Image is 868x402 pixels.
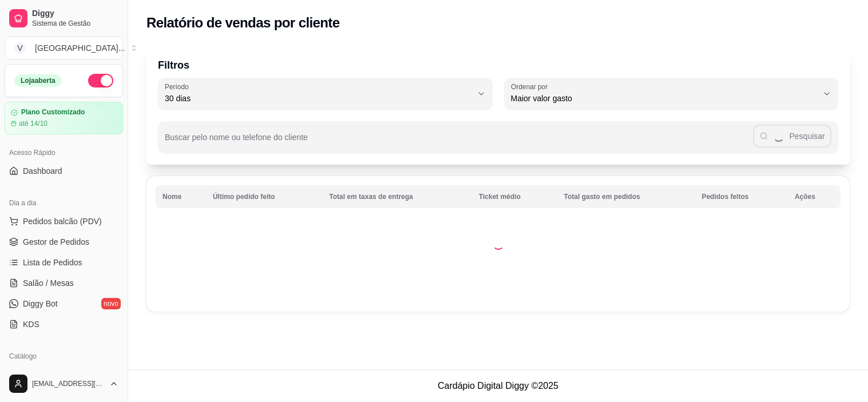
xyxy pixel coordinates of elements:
[14,42,26,54] span: V
[493,238,504,250] div: Loading
[32,379,105,388] span: [EMAIL_ADDRESS][DOMAIN_NAME]
[35,42,125,54] div: [GEOGRAPHIC_DATA] ...
[5,347,123,365] div: Catálogo
[165,136,753,148] input: Buscar pelo nome ou telefone do cliente
[5,194,123,212] div: Dia a dia
[5,37,123,59] button: Select a team
[23,319,39,330] span: KDS
[5,5,123,32] a: DiggySistema de Gestão
[5,212,123,230] button: Pedidos balcão (PDV)
[5,315,123,333] a: KDS
[23,277,74,289] span: Salão / Mesas
[5,253,123,272] a: Lista de Pedidos
[23,257,82,268] span: Lista de Pedidos
[5,144,123,162] div: Acesso Rápido
[165,82,192,91] label: Período
[5,102,123,134] a: Plano Customizadoaté 14/10
[5,233,123,251] a: Gestor de Pedidos
[158,57,838,73] p: Filtros
[23,298,58,309] span: Diggy Bot
[5,274,123,292] a: Salão / Mesas
[5,370,123,397] button: [EMAIL_ADDRESS][DOMAIN_NAME]
[23,165,62,177] span: Dashboard
[128,369,868,402] footer: Cardápio Digital Diggy © 2025
[23,236,89,248] span: Gestor de Pedidos
[511,82,552,91] label: Ordenar por
[5,294,123,313] a: Diggy Botnovo
[165,93,472,104] span: 30 dias
[23,216,102,227] span: Pedidos balcão (PDV)
[158,78,493,110] button: Período30 dias
[19,119,47,128] article: até 14/10
[511,93,818,104] span: Maior valor gasto
[14,74,62,87] div: Loja aberta
[146,14,340,32] h2: Relatório de vendas por cliente
[32,19,118,28] span: Sistema de Gestão
[88,74,113,87] button: Alterar Status
[5,162,123,180] a: Dashboard
[32,9,118,19] span: Diggy
[504,78,839,110] button: Ordenar porMaior valor gasto
[21,108,85,117] article: Plano Customizado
